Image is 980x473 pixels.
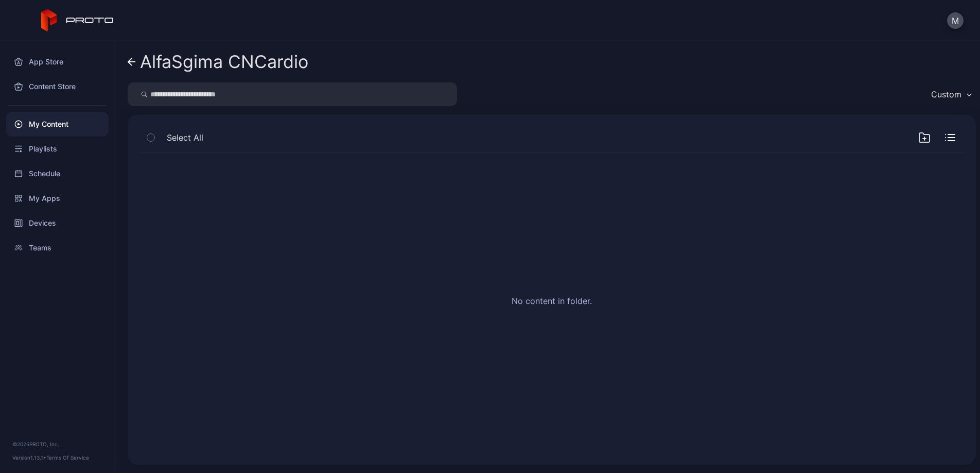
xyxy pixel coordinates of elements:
div: AlfaSgima CNCardio [140,52,308,72]
h2: No content in folder. [512,295,592,307]
a: Teams [6,235,109,260]
div: © 2025 PROTO, Inc. [12,440,102,448]
a: My Content [6,112,109,137]
span: Version 1.13.1 • [12,454,46,461]
a: Content Store [6,74,109,99]
a: Schedule [6,161,109,186]
button: M [947,12,964,29]
a: AlfaSgima CNCardio [128,49,308,74]
div: Custom [931,89,961,99]
a: App Store [6,49,109,74]
a: My Apps [6,186,109,211]
span: Select All [167,131,203,144]
a: Playlists [6,137,109,161]
button: Custom [926,82,976,106]
a: Devices [6,211,109,235]
a: Terms Of Service [46,454,89,461]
